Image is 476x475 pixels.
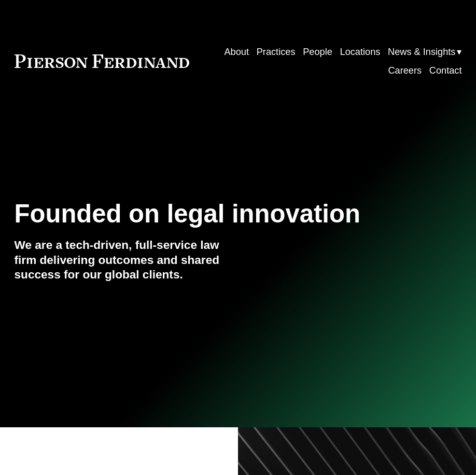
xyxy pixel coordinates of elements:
[388,43,461,61] a: folder dropdown
[224,43,249,61] a: About
[15,238,238,283] h4: We are a tech-driven, full-service law firm delivering outcomes and shared success for our global...
[388,44,455,61] span: News & Insights
[303,43,332,61] a: People
[429,61,462,80] a: Contact
[388,61,422,80] a: Careers
[15,199,387,228] h1: Founded on legal innovation
[257,43,296,61] a: Practices
[340,43,381,61] a: Locations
